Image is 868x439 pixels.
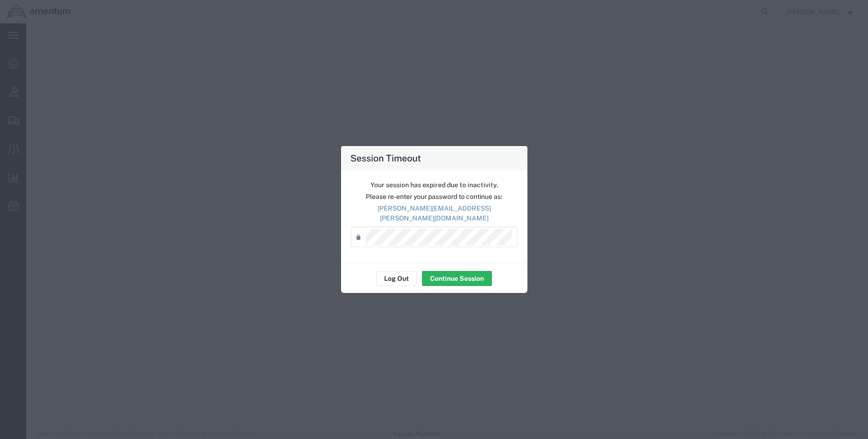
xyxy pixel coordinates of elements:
p: [PERSON_NAME][EMAIL_ADDRESS][PERSON_NAME][DOMAIN_NAME] [351,204,518,223]
button: Continue Session [422,271,492,286]
p: Your session has expired due to inactivity. [351,180,518,190]
button: Log Out [376,271,417,286]
p: Please re-enter your password to continue as: [351,192,518,202]
h4: Session Timeout [350,151,421,165]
